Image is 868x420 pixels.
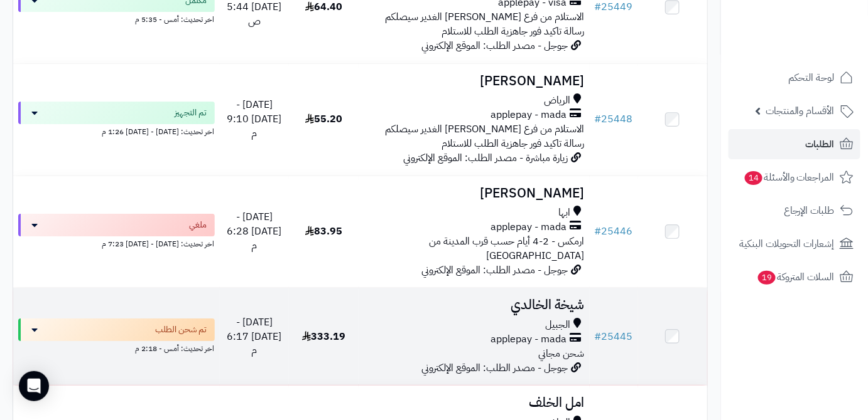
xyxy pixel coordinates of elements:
a: المراجعات والأسئلة14 [729,162,860,192]
span: الاستلام من فرع [PERSON_NAME] الغدير سيصلكم رسالة تاكيد فور جاهزية الطلب للاستلام [386,9,585,39]
a: السلات المتروكة19 [729,262,860,292]
span: الاستلام من فرع [PERSON_NAME] الغدير سيصلكم رسالة تاكيد فور جاهزية الطلب للاستلام [386,122,585,151]
div: اخر تحديث: [DATE] - [DATE] 7:23 م [18,236,215,249]
span: المراجعات والأسئلة [744,169,835,186]
span: 19 [757,270,776,285]
a: طلبات الإرجاع [729,196,860,226]
span: طلبات الإرجاع [784,202,835,219]
span: الطلبات [806,135,835,153]
div: اخر تحديث: أمس - 2:18 م [18,341,215,354]
span: شحن مجاني [539,346,585,361]
span: زيارة مباشرة - مصدر الطلب: الموقع الإلكتروني [404,150,568,165]
a: إشعارات التحويلات البنكية [729,229,860,259]
span: جوجل - مصدر الطلب: الموقع الإلكتروني [422,360,568,375]
h3: [PERSON_NAME] [364,186,585,201]
span: [DATE] - [DATE] 6:28 م [227,209,281,253]
h3: امل الخلف [364,396,585,410]
a: لوحة التحكم [729,63,860,93]
img: logo-2.png [783,9,856,36]
span: ارمكس - 2-4 أيام حسب قرب المدينة من [GEOGRAPHIC_DATA] [430,234,585,263]
span: # [595,224,602,239]
span: applepay - mada [491,108,567,122]
span: إشعارات التحويلات البنكية [739,235,835,253]
span: # [595,112,602,127]
a: الطلبات [729,129,860,159]
span: الرياض [545,93,571,108]
span: [DATE] - [DATE] 9:10 م [227,97,281,141]
h3: شيخة الخالدي [364,298,585,312]
span: جوجل - مصدر الطلب: الموقع الإلكتروني [422,38,568,53]
span: تم شحن الطلب [156,323,207,336]
span: applepay - mada [491,220,567,234]
span: ملغي [190,219,207,231]
span: الجبيل [546,318,571,332]
span: السلات المتروكة [757,268,835,286]
span: applepay - mada [491,332,567,347]
span: لوحة التحكم [788,69,835,87]
span: 55.20 [305,112,342,127]
h3: [PERSON_NAME] [364,74,585,88]
div: اخر تحديث: أمس - 5:35 م [18,12,215,25]
span: 14 [744,171,762,185]
span: جوجل - مصدر الطلب: الموقع الإلكتروني [422,263,568,278]
span: # [595,329,602,344]
a: #25446 [595,224,633,239]
span: 333.19 [302,329,345,344]
a: #25445 [595,329,633,344]
div: Open Intercom Messenger [19,371,49,401]
div: اخر تحديث: [DATE] - [DATE] 1:26 م [18,124,215,137]
span: ابها [559,206,571,220]
span: 83.95 [305,224,342,239]
span: [DATE] - [DATE] 6:17 م [227,315,281,359]
span: الأقسام والمنتجات [766,102,835,120]
a: #25448 [595,112,633,127]
span: تم التجهيز [175,107,207,119]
